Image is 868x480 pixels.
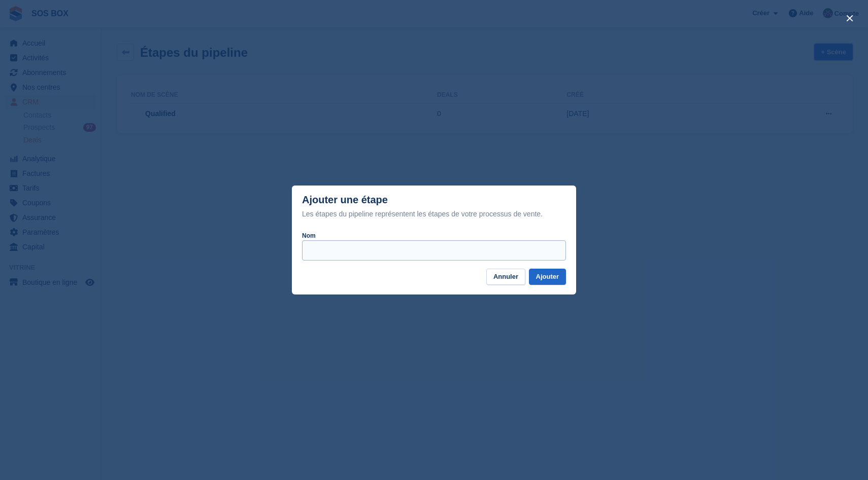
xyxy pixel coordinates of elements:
[486,269,525,285] button: Annuler
[842,10,858,26] button: close
[302,194,543,220] div: Ajouter une étape
[302,232,316,239] label: Nom
[529,269,566,285] button: Ajouter
[302,208,543,220] div: Les étapes du pipeline représentent les étapes de votre processus de vente.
